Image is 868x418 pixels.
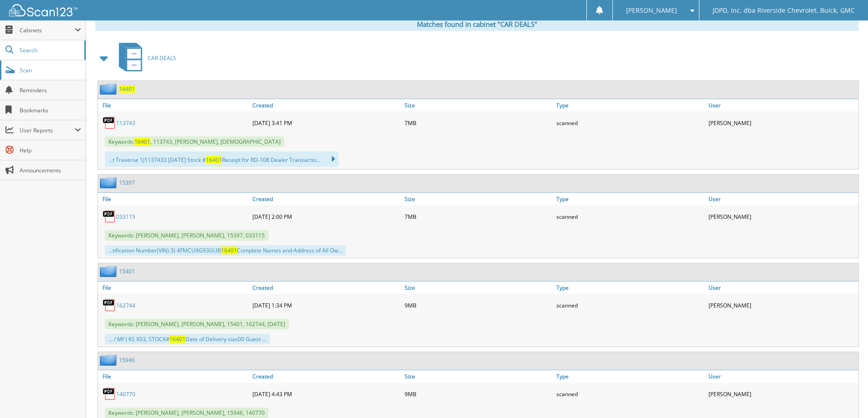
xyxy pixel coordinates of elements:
[402,296,555,314] div: 9MB
[402,193,555,205] a: Size
[103,387,116,401] img: PDF.png
[706,99,858,111] a: User
[250,99,402,111] a: Created
[119,356,135,364] a: 15946
[105,245,346,256] div: ...tification Number(VIN) 3) 4FMCU9G93GUB Complete Names and Address of All Ow...
[98,282,250,294] a: File
[554,296,706,314] div: scanned
[20,106,81,114] span: Bookmarks
[100,177,119,188] img: folder2.png
[554,207,706,226] div: scanned
[250,370,402,383] a: Created
[119,85,135,93] a: 16401
[402,282,555,294] a: Size
[103,298,116,312] img: PDF.png
[706,296,858,314] div: [PERSON_NAME]
[9,4,77,16] img: scan123-logo-white.svg
[402,114,555,132] div: 7MB
[554,99,706,111] a: Type
[95,17,859,31] div: Matches found in cabinet "CAR DEALS"
[103,116,116,130] img: PDF.png
[98,99,250,111] a: File
[100,83,119,95] img: folder2.png
[706,193,858,205] a: User
[250,385,402,403] div: [DATE] 4:43 PM
[706,370,858,383] a: User
[116,390,135,398] a: 140770
[119,267,135,275] a: 15401
[706,385,858,403] div: [PERSON_NAME]
[105,151,339,167] div: ...t Traverse 1J1137433 [DATE] Stock # Receipt for RD-108 Dealer Transactio...
[134,138,150,146] span: 16401
[250,114,402,132] div: [DATE] 3:41 PM
[20,126,75,134] span: User Reports
[20,146,81,154] span: Help
[119,179,135,186] a: 15397
[148,54,176,62] span: CAR DEALS
[20,86,81,94] span: Reminders
[554,282,706,294] a: Type
[20,26,75,34] span: Cabinets
[100,354,119,366] img: folder2.png
[402,207,555,226] div: 7MB
[105,408,268,418] span: Keywords: [PERSON_NAME], [PERSON_NAME], 15946, 140770
[98,370,250,383] a: File
[250,296,402,314] div: [DATE] 1:34 PM
[554,370,706,383] a: Type
[706,114,858,132] div: [PERSON_NAME]
[250,207,402,226] div: [DATE] 2:00 PM
[103,210,116,223] img: PDF.png
[169,335,185,343] span: 16401
[250,282,402,294] a: Created
[20,166,81,174] span: Announcements
[250,193,402,205] a: Created
[554,114,706,132] div: scanned
[822,374,868,418] iframe: Chat Widget
[706,207,858,226] div: [PERSON_NAME]
[105,230,268,241] span: Keywords: [PERSON_NAME], [PERSON_NAME], 15397, 033115
[116,213,135,221] a: 033115
[206,156,222,164] span: 16401
[98,193,250,205] a: File
[105,334,270,344] div: ... / Mf ) KS X03, STOCK# Date of Delivery sias00 Guest ...
[713,8,855,13] span: JDPD, Inc. dba Riverside Chevrolet, Buick, GMC
[626,8,677,13] span: [PERSON_NAME]
[100,266,119,277] img: folder2.png
[402,385,555,403] div: 9MB
[554,193,706,205] a: Type
[105,136,284,147] span: Keywords: , 113743, [PERSON_NAME], [DEMOGRAPHIC_DATA]
[20,66,81,74] span: Scan
[706,282,858,294] a: User
[20,46,80,54] span: Search
[402,370,555,383] a: Size
[402,99,555,111] a: Size
[554,385,706,403] div: scanned
[105,319,289,329] span: Keywords: [PERSON_NAME], [PERSON_NAME], 15401, 162744, [DATE]
[221,247,237,254] span: 16401
[116,119,135,127] a: 113743
[116,302,135,309] a: 162744
[113,40,176,76] a: CAR DEALS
